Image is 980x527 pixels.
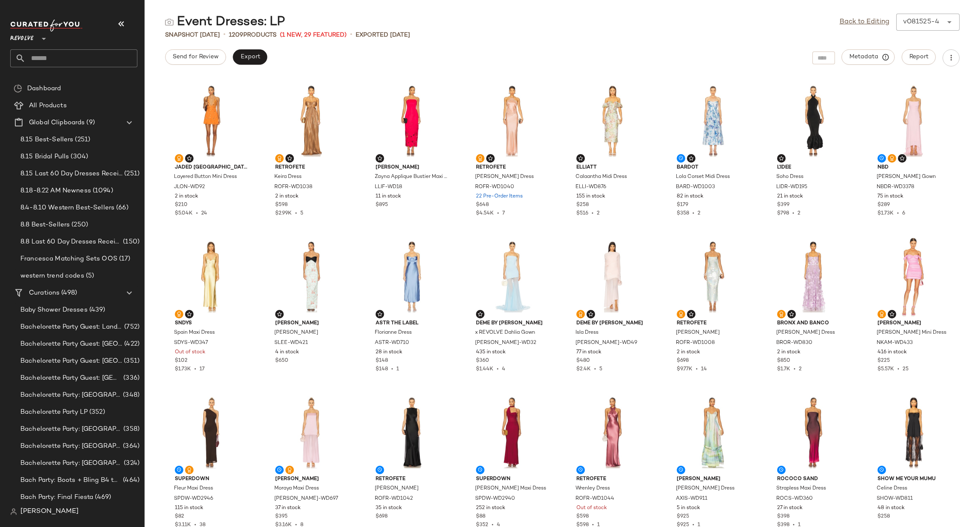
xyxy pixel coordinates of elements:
[502,367,505,372] span: 4
[588,211,597,216] span: •
[576,193,605,200] span: 155 in stock
[689,211,698,216] span: •
[375,485,419,493] span: [PERSON_NAME]
[20,305,88,315] span: Baby Shower Dresses
[122,339,140,349] span: (422)
[165,14,285,31] div: Event Dresses: LP
[588,312,593,317] img: svg%3e
[375,495,413,503] span: ROFR-WD1042
[20,237,121,247] span: 8.8 Last 60 Day Dresses Receipts Best-Sellers
[476,357,489,365] span: $360
[790,367,799,372] span: •
[476,504,505,512] span: 252 in stock
[187,156,192,161] img: svg%3e
[388,367,396,372] span: •
[122,424,140,434] span: (358)
[478,156,483,161] img: svg%3e
[575,183,606,191] span: ELLI-WD876
[121,475,140,485] span: (464)
[121,441,140,451] span: (364)
[20,493,93,502] span: Bach Party: Final Fiesta
[122,373,140,383] span: (336)
[676,485,735,493] span: [PERSON_NAME] Dress
[677,164,749,172] span: Bardot
[597,211,600,216] span: 2
[677,349,700,356] span: 2 in stock
[677,504,700,512] span: 5 in stock
[187,312,192,317] img: svg%3e
[776,339,812,347] span: BROR-WD830
[88,305,105,315] span: (439)
[777,504,803,512] span: 27 in stock
[229,32,243,38] span: 1209
[777,193,803,200] span: 21 in stock
[576,357,590,365] span: $480
[903,367,909,372] span: 25
[376,475,448,483] span: retrofete
[570,393,655,472] img: ROFR-WD1044_V1.jpg
[770,81,856,160] img: LIDR-WD195_V1.jpg
[476,513,485,521] span: $88
[677,475,749,483] span: [PERSON_NAME]
[591,367,599,372] span: •
[29,288,60,298] span: Curations
[122,169,140,179] span: (251)
[877,357,890,365] span: $225
[69,152,88,162] span: (304)
[575,485,610,493] span: Wrenley Dress
[488,156,493,161] img: svg%3e
[776,495,813,503] span: ROCS-WD360
[877,201,890,209] span: $289
[275,201,288,209] span: $598
[375,183,402,191] span: LLIF-WD18
[20,390,121,400] span: Bachelorette Party: [GEOGRAPHIC_DATA]
[677,193,704,200] span: 82 in stock
[670,393,756,472] img: AXIS-WD911_V1.jpg
[676,183,715,191] span: BARD-WD1003
[114,203,128,213] span: (66)
[275,211,292,216] span: $2.99K
[877,164,950,172] span: NBD
[223,30,225,40] span: •
[475,183,514,191] span: ROFR-WD1040
[174,495,213,503] span: SPDW-WD2946
[175,475,247,483] span: superdown
[376,349,402,356] span: 28 in stock
[476,475,548,483] span: superdown
[578,156,583,161] img: svg%3e
[280,31,347,40] span: (1 New, 29 Featured)
[10,20,83,32] img: cfy_white_logo.C9jOOHJF.svg
[777,211,789,216] span: $798
[777,367,790,372] span: $1.7K
[469,81,555,160] img: ROFR-WD1040_V1.jpg
[10,29,34,44] span: Revolve
[20,441,121,451] span: Bachelorette Party: [GEOGRAPHIC_DATA]
[287,467,292,473] img: svg%3e
[575,329,598,337] span: Isla Dress
[240,54,260,60] span: Export
[476,367,493,372] span: $1.44K
[20,220,70,230] span: 8.8 Best-Sellers
[576,164,649,172] span: ELLIATT
[575,495,614,503] span: ROFR-WD1044
[350,30,352,40] span: •
[201,211,207,216] span: 24
[268,393,354,472] img: SHON-WD697_V1.jpg
[676,329,720,337] span: [PERSON_NAME]
[840,17,889,27] a: Back to Editing
[300,211,303,216] span: 5
[20,356,122,366] span: Bachelorette Party Guest: [GEOGRAPHIC_DATA]
[475,495,515,503] span: SPDW-WD2940
[274,495,338,503] span: [PERSON_NAME]-WD697
[375,339,409,347] span: ASTR-WD710
[777,513,789,521] span: $398
[20,373,122,383] span: Bachelorette Party Guest: [GEOGRAPHIC_DATA]
[73,135,90,145] span: (251)
[493,367,502,372] span: •
[576,211,588,216] span: $516
[877,513,890,521] span: $258
[277,156,282,161] img: svg%3e
[670,81,756,160] img: BARD-WD1003_V1.jpg
[187,467,192,473] img: svg%3e
[777,164,849,172] span: L'IDEE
